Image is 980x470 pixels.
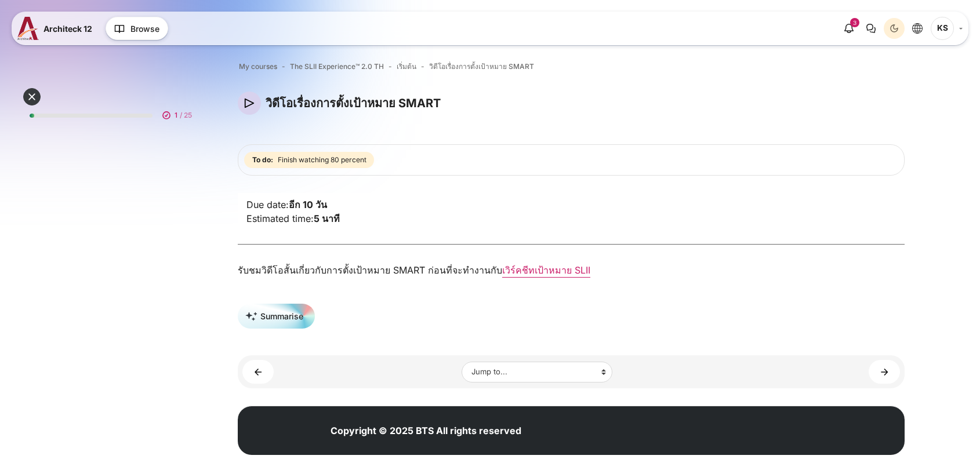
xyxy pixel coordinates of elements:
[17,17,97,40] a: A12 A12 Architeck 12
[244,150,376,170] div: Completion requirements for วิดีโอเรื่องการตั้งเป้าหมาย SMART
[931,17,963,40] a: User menu
[397,61,416,72] a: เริ่มต้น
[43,23,92,35] span: Architeck 12
[861,18,881,39] button: There are 0 unread conversations
[907,18,928,39] button: Languages
[331,425,521,436] strong: Copyright © 2025 BTS All rights reserved
[180,110,192,121] span: / 25
[884,18,905,39] button: Light Mode Dark Mode
[289,199,327,210] strong: อีก 10 วัน
[278,155,366,165] span: Finish watching 80 percent
[238,59,905,74] nav: Navigation bar
[238,304,315,329] button: Summarise
[266,96,441,111] h4: วิดีโอเรื่องการตั้งเป้าหมาย SMART
[252,155,273,165] strong: To do:
[931,17,954,40] span: Kanjana Srimuang
[106,17,168,40] button: Browse
[175,110,177,121] span: 1
[502,264,590,276] a: เวิร์คชีทเป้าหมาย SLII
[850,18,859,27] div: 3
[242,360,274,384] a: ◄ การประเมินผลตนเองทางออนไลน์ LBAII
[290,61,384,72] a: The SLII Experience™ 2.0 TH
[869,360,900,384] a: เวิร์คชีทเป้าหมาย SLII ►
[130,23,159,35] span: Browse
[429,61,534,72] a: วิดีโอเรื่องการตั้งเป้าหมาย SMART
[238,212,905,225] div: Estimated time:
[238,92,905,388] section: Content
[17,17,39,40] img: A12
[238,198,905,212] div: Due date:
[885,20,903,37] div: Dark Mode
[238,263,905,277] p: รับชมวิดีโอสั้นเกี่ยวกับการตั้งเป้าหมาย SMART ก่อนที่จะทำงานกับ
[314,213,340,224] strong: 5 นาที
[239,61,277,72] a: My courses
[839,18,859,39] div: Show notification window with 3 new notifications
[30,114,34,118] div: 4%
